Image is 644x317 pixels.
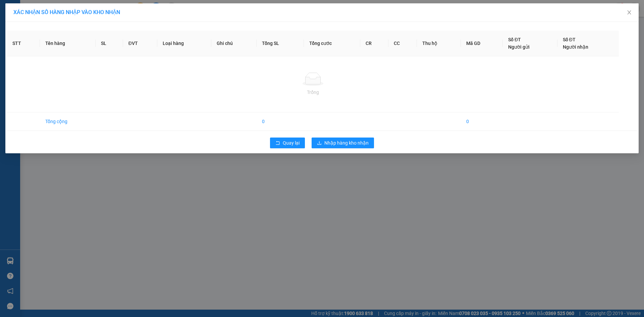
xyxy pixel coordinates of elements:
span: download [317,141,322,146]
img: logo.jpg [8,8,42,42]
th: Mã GD [461,31,503,56]
th: STT [7,31,40,56]
button: rollbackQuay lại [270,138,305,148]
th: CC [388,31,417,56]
td: 0 [257,112,304,131]
button: downloadNhập hàng kho nhận [312,138,374,148]
span: Người nhận [563,44,588,50]
th: ĐVT [123,31,157,56]
td: 0 [461,112,503,131]
span: Số ĐT [508,37,521,42]
th: CR [360,31,389,56]
th: Tổng cước [304,31,360,56]
th: Ghi chú [211,31,257,56]
th: Thu hộ [417,31,461,56]
span: Số ĐT [563,37,576,42]
td: Tổng cộng [40,112,96,131]
th: SL [96,31,123,56]
li: Hotline: 1900 8153 [63,25,280,33]
th: Loại hàng [157,31,211,56]
span: Nhập hàng kho nhận [324,139,369,147]
span: XÁC NHẬN SỐ HÀNG NHẬP VÀO KHO NHẬN [13,9,120,15]
b: GỬI : PV Vincom [8,49,77,60]
span: rollback [275,141,280,146]
th: Tên hàng [40,31,96,56]
button: Close [620,3,639,22]
span: Người gửi [508,44,530,50]
li: [STREET_ADDRESS][PERSON_NAME]. [GEOGRAPHIC_DATA], Tỉnh [GEOGRAPHIC_DATA] [63,16,280,25]
span: close [627,10,632,15]
th: Tổng SL [257,31,304,56]
span: Quay lại [283,139,300,147]
div: Trống [12,89,613,96]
